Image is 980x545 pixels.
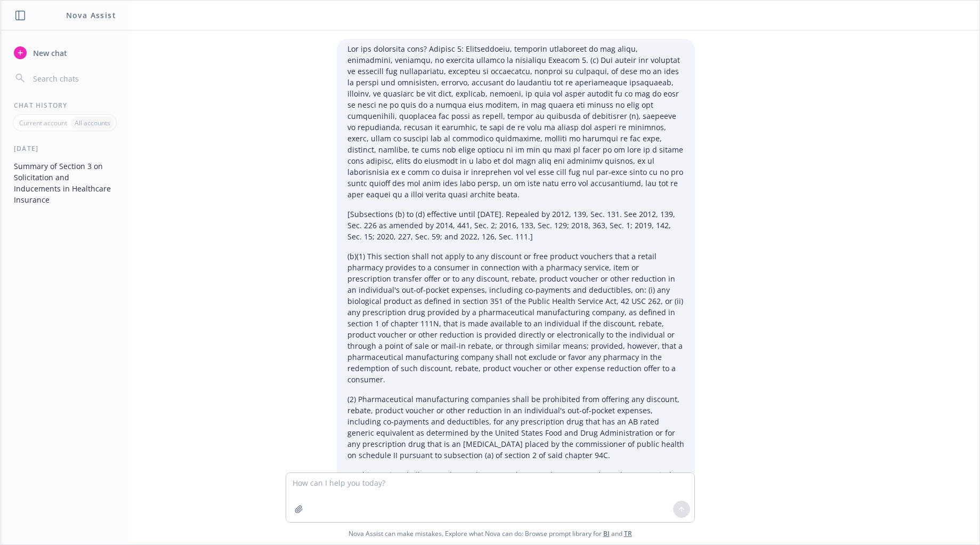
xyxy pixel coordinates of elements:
p: (2) Pharmaceutical manufacturing companies shall be prohibited from offering any discount, rebate... [347,394,684,461]
p: [Subsections (b) to (d) effective until [DATE]. Repealed by 2012, 139, Sec. 131. See 2012, 139, S... [347,209,684,242]
p: (b)(1) This section shall not apply to any discount or free product vouchers that a retail pharma... [347,251,684,385]
p: Current account [19,118,67,127]
div: Chat History [1,101,128,110]
a: BI [603,529,610,538]
input: Search chats [31,71,116,86]
div: [DATE] [1,144,128,153]
p: All accounts [75,118,110,127]
button: Summary of Section 3 on Solicitation and Inducements in Healthcare Insurance [10,157,120,209]
span: New chat [31,47,67,59]
h1: Nova Assist [66,10,116,21]
p: Lor ips dolorsita cons? Adipisc 5: Elitseddoeiu, temporin utlaboreet do mag aliqu, enimadmini, ve... [347,43,684,200]
a: TR [624,529,632,538]
span: Nova Assist can make mistakes. Explore what Nova can do: Browse prompt library for and [5,523,975,544]
button: New chat [10,43,120,62]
